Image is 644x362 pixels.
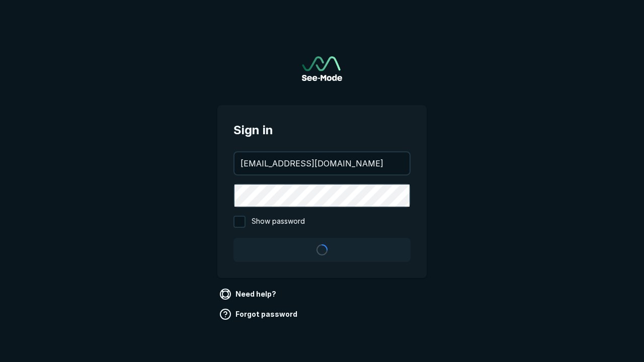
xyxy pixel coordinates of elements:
a: Need help? [217,286,280,302]
span: Sign in [233,121,411,139]
span: Show password [252,216,305,228]
img: See-Mode Logo [302,56,342,81]
input: your@email.com [234,152,410,174]
a: Go to sign in [302,56,342,81]
a: Forgot password [217,306,301,322]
